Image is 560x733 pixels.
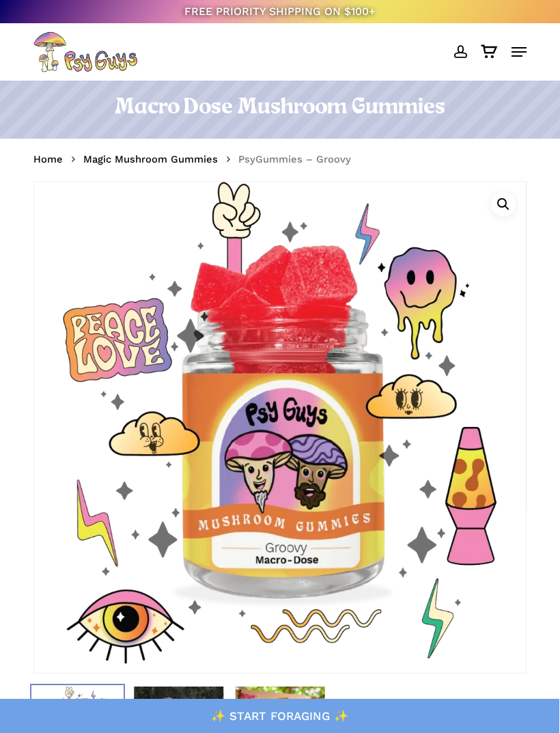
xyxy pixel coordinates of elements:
[83,152,218,166] a: Magic Mushroom Gummies
[491,192,516,217] a: View full-screen image gallery
[33,31,137,72] img: PsyGuys
[474,31,505,72] a: Cart
[33,94,526,125] h1: Macro Dose Mushroom Gummies
[211,709,348,723] span: ✨ Start Foraging ✨
[33,152,63,166] a: Home
[238,153,351,165] span: PsyGummies – Groovy
[512,45,527,59] a: Navigation Menu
